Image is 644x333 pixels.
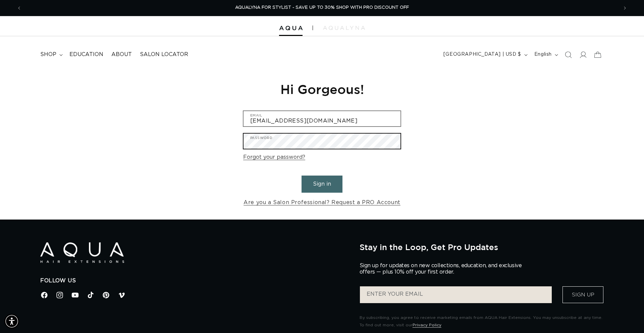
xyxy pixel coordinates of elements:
a: About [107,47,136,62]
button: Previous announcement [12,2,26,14]
h1: Hi Gorgeous! [243,81,401,97]
button: Sign in [302,176,342,193]
div: Accessibility Menu [4,314,19,329]
span: Education [69,51,103,58]
img: Aqua Hair Extensions [279,26,303,31]
h2: Stay in the Loop, Get Pro Updates [360,242,604,252]
a: Are you a Salon Professional? Request a PRO Account [244,198,400,207]
button: English [530,48,561,61]
span: shop [40,51,56,58]
img: Aqua Hair Extensions [40,242,124,263]
span: [GEOGRAPHIC_DATA] | USD $ [443,51,521,58]
span: About [111,51,132,58]
span: AQUALYNA FOR STYLIST - SAVE UP TO 30% SHOP WITH PRO DISCOUNT OFF [235,5,409,10]
a: Forgot your password? [243,152,305,162]
img: aqualyna.com [323,26,365,30]
h2: Follow Us [40,277,350,284]
a: Education [65,47,107,62]
a: Privacy Policy [413,323,441,327]
button: [GEOGRAPHIC_DATA] | USD $ [439,48,530,61]
button: Next announcement [618,2,632,14]
input: ENTER YOUR EMAIL [360,286,552,303]
span: Salon Locator [140,51,188,58]
p: Sign up for updates on new collections, education, and exclusive offers — plus 10% off your first... [360,263,527,275]
input: Email [244,111,400,126]
summary: Search [561,47,576,62]
p: By subscribing, you agree to receive marketing emails from AQUA Hair Extensions. You may unsubscr... [360,314,604,329]
span: English [534,51,552,58]
summary: shop [36,47,65,62]
a: Salon Locator [136,47,192,62]
iframe: Chat Widget [553,260,644,333]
